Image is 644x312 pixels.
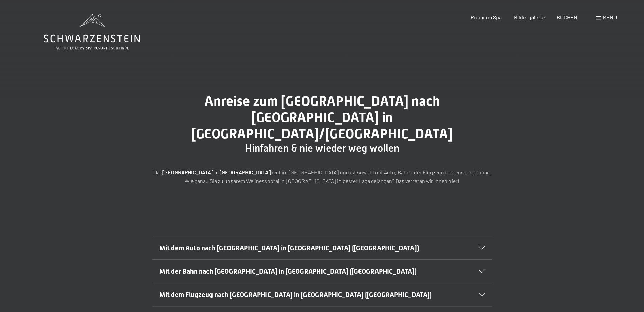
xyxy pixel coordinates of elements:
[159,244,419,252] span: Mit dem Auto nach [GEOGRAPHIC_DATA] in [GEOGRAPHIC_DATA] ([GEOGRAPHIC_DATA])
[191,93,453,142] span: Anreise zum [GEOGRAPHIC_DATA] nach [GEOGRAPHIC_DATA] in [GEOGRAPHIC_DATA]/[GEOGRAPHIC_DATA]
[471,14,502,20] a: Premium Spa
[603,14,617,20] span: Menü
[514,14,545,20] a: Bildergalerie
[245,142,399,154] span: Hinfahren & nie wieder weg wollen
[557,14,577,20] a: BUCHEN
[162,169,271,175] strong: [GEOGRAPHIC_DATA] in [GEOGRAPHIC_DATA]
[159,291,432,299] span: Mit dem Flugzeug nach [GEOGRAPHIC_DATA] in [GEOGRAPHIC_DATA] ([GEOGRAPHIC_DATA])
[159,267,417,275] span: Mit der Bahn nach [GEOGRAPHIC_DATA] in [GEOGRAPHIC_DATA] ([GEOGRAPHIC_DATA])
[152,168,492,185] p: Das liegt im [GEOGRAPHIC_DATA] und ist sowohl mit Auto, Bahn oder Flugzeug bestens erreichbar. Wi...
